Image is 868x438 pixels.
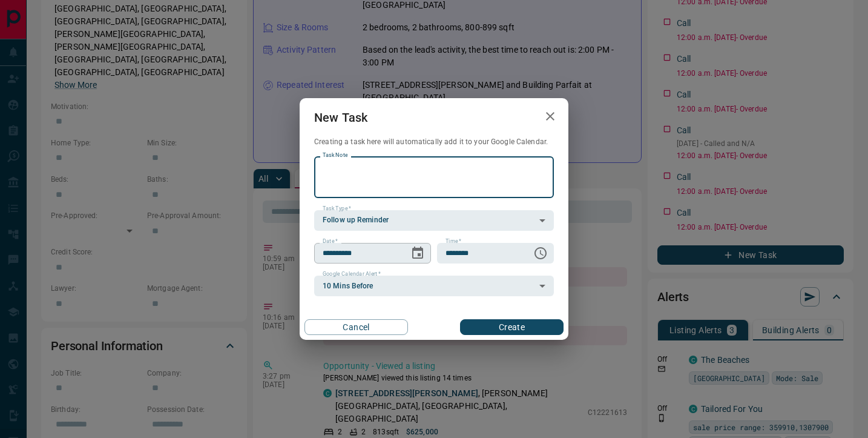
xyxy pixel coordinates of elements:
[314,276,554,296] div: 10 Mins Before
[528,241,553,265] button: Choose time, selected time is 6:00 AM
[314,210,554,231] div: Follow up Reminder
[460,319,564,335] button: Create
[323,205,351,213] label: Task Type
[406,241,430,265] button: Choose date, selected date is Aug 16, 2025
[323,151,347,159] label: Task Note
[314,137,554,147] p: Creating a task here will automatically add it to your Google Calendar.
[446,237,461,245] label: Time
[300,98,382,137] h2: New Task
[323,237,338,245] label: Date
[304,319,408,335] button: Cancel
[323,270,381,278] label: Google Calendar Alert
